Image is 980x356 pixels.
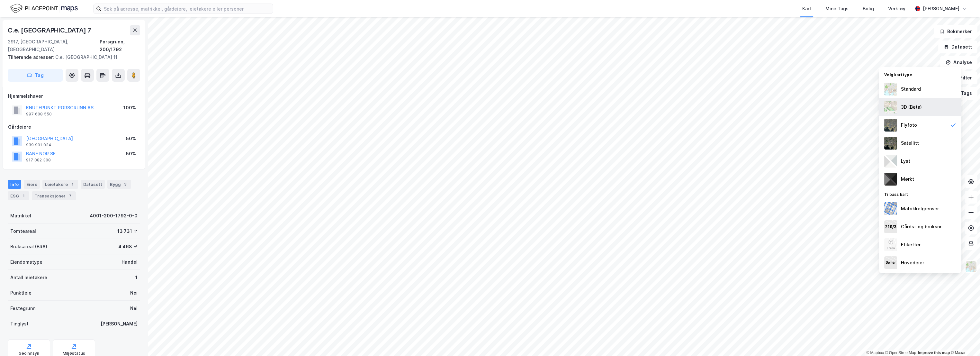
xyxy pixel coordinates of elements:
[26,142,51,148] div: 939 991 034
[101,320,138,328] div: [PERSON_NAME]
[901,205,939,213] div: Matrikkelgrenser
[10,305,35,312] div: Festegrunn
[135,274,138,281] div: 1
[884,238,897,251] img: Z
[948,325,980,356] iframe: Chat Widget
[901,121,917,129] div: Flyfoto
[123,104,136,112] div: 100%
[8,92,140,100] div: Hjemmelshaver
[948,87,977,100] button: Tags
[8,191,29,200] div: ESG
[10,243,47,251] div: Bruksareal (BRA)
[126,150,136,158] div: 50%
[884,119,897,132] img: Z
[866,351,884,355] a: Mapbox
[901,157,910,165] div: Lyst
[888,5,905,13] div: Verktøy
[42,180,78,189] div: Leietakere
[130,289,138,297] div: Nei
[8,54,55,60] span: Tilhørende adresser:
[8,53,135,61] div: C.e. [GEOGRAPHIC_DATA] 11
[884,155,897,168] img: luj3wr1y2y3+OchiMxRmMxRlscgabnMEmZ7DJGWxyBpucwSZnsMkZbHIGm5zBJmewyRlscgabnMEmZ7DJGWxyBpucwSZnsMkZ...
[884,256,897,269] img: majorOwner.b5e170eddb5c04bfeeff.jpeg
[938,41,977,53] button: Datasett
[67,193,73,199] div: 7
[948,325,980,356] div: Kontrollprogram for chat
[901,241,921,249] div: Etiketter
[884,101,897,114] img: Z
[10,258,42,266] div: Eiendomstype
[965,260,977,273] img: Z
[863,5,874,13] div: Bolig
[90,212,138,220] div: 4001-200-1792-0-0
[940,56,977,69] button: Analyse
[107,180,131,189] div: Bygg
[918,351,950,355] a: Improve this map
[934,25,977,38] button: Bokmerker
[10,289,31,297] div: Punktleie
[901,259,924,267] div: Hovedeier
[8,69,63,82] button: Tag
[901,223,942,231] div: Gårds- og bruksnr.
[901,139,919,147] div: Satellitt
[122,181,129,187] div: 3
[20,193,27,199] div: 1
[10,227,36,235] div: Tomteareal
[8,38,100,53] div: 3917, [GEOGRAPHIC_DATA], [GEOGRAPHIC_DATA]
[117,227,138,235] div: 13 731 ㎡
[884,173,897,186] img: nCdM7BzjoCAAAAAElFTkSuQmCC
[923,5,959,13] div: [PERSON_NAME]
[10,320,29,328] div: Tinglyst
[100,38,140,53] div: Porsgrunn, 200/1792
[101,4,273,14] input: Søk på adresse, matrikkel, gårdeiere, leietakere eller personer
[121,258,138,266] div: Handel
[8,25,93,35] div: C.e. [GEOGRAPHIC_DATA] 7
[884,202,897,215] img: cadastreBorders.cfe08de4b5ddd52a10de.jpeg
[825,5,849,13] div: Mine Tags
[901,175,914,183] div: Mørkt
[8,180,21,189] div: Info
[901,85,921,93] div: Standard
[63,351,85,356] div: Miljøstatus
[24,180,40,189] div: Eiere
[947,71,977,84] button: Filter
[885,351,916,355] a: OpenStreetMap
[130,305,138,312] div: Nei
[81,180,105,189] div: Datasett
[884,83,897,96] img: Z
[118,243,138,251] div: 4 468 ㎡
[879,68,961,80] div: Velg karttype
[69,181,76,187] div: 1
[879,188,961,200] div: Tilpass kart
[884,220,897,233] img: cadastreKeys.547ab17ec502f5a4ef2b.jpeg
[26,112,52,117] div: 997 608 550
[32,191,76,200] div: Transaksjoner
[26,158,51,163] div: 917 082 308
[10,3,78,14] img: logo.f888ab2527a4732fd821a326f86c7f29.svg
[8,123,140,131] div: Gårdeiere
[901,103,922,111] div: 3D (Beta)
[10,212,31,220] div: Matrikkel
[10,274,47,281] div: Antall leietakere
[884,137,897,150] img: 9k=
[126,135,136,142] div: 50%
[802,5,811,13] div: Kart
[19,351,40,356] div: Geoinnsyn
